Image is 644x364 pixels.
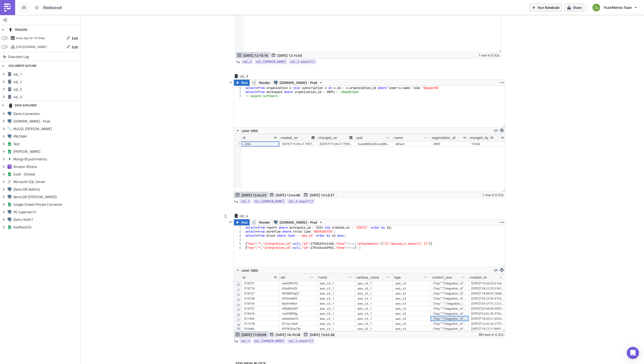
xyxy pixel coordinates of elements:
div: {"key":"","integration_id":null,"id":1751298362688,"show":true} [433,281,466,286]
button: Render [249,80,272,86]
div: aws_s3_1 [320,316,353,321]
div: {"key":"","integration_id":null,"id":1751316516491,"show":true,"attachments":["{{ tableau_1.expor... [433,306,466,311]
span: sql_2 [243,59,252,64]
div: uid [281,274,285,281]
span: Mongo BI pushmetrics [13,157,79,161]
div: JlXqnKDvQV [282,286,315,291]
span: [DATE] 16:10:28 [276,332,300,337]
span: sql_4 [13,95,79,99]
div: 1 row in 0.32s [478,52,500,58]
button: [DATE] 12:44:06 [268,192,302,198]
div: DOCUMENT OUTLINE [9,61,37,70]
div: 3 [234,234,244,238]
div: aws_s3_1 [358,296,390,301]
span: sql_1 [13,72,79,76]
div: [DATE]T20:22:30.515347 [471,296,504,301]
div: aws_s3_1 [358,316,390,321]
span: [DATE] 13:52:28 [310,332,334,337]
img: PushMetrics [4,4,12,12]
span: Limit 1000 [241,268,258,273]
div: 3 [234,94,244,98]
div: 2 [234,90,244,94]
div: [DATE]T15:06:47.795965 [320,141,353,146]
span: sql_3 [241,199,250,204]
div: {"key":"","integration_id":null,"id":1751307778730,"show":true,"attachments":["{{ tableau_1.expor... [433,286,466,291]
img: Avatar [592,3,601,12]
div: content_json [432,274,452,281]
button: Edit [64,34,80,42]
div: aws_s3_1 [320,311,353,316]
div: aws_s3_1 [358,286,390,291]
div: {"key":"","integration_id":null,"id":1754404460903,"show":true} [433,321,466,326]
div: [DATE]T20:37:51.227254 [471,301,504,306]
button: [DATE] 17:05:09 [234,331,268,338]
span: sql_2 [13,79,79,84]
div: aws_s3 [395,286,428,291]
div: 5caedd9bb26643a98bae0ad1451e2309 [358,141,390,146]
span: [DOMAIN_NAME] - Prod [280,80,317,86]
a: sql_[DOMAIN_NAME] [253,339,286,344]
div: aws_s3 [395,311,428,316]
div: default [395,141,428,146]
div: w9oe6J0e76 [282,316,315,321]
div: 4PXjnJw8X5 [282,296,315,301]
span: [DOMAIN_NAME] - Prod [280,219,317,225]
span: Test [13,142,79,146]
div: aws_s3_1 [358,281,390,286]
span: [DATE] 12:15:16 [243,53,268,58]
div: [DATE]T16:35:41.652089 [471,316,504,321]
div: created_on [470,274,487,281]
div: [DATE]T18:22:55.016162 [471,286,504,291]
div: aws_s3_1 [320,306,353,311]
a: sql_[DOMAIN_NAME] [253,199,286,204]
div: aws_s3_1 [320,301,353,306]
span: Microsoft SQL Server [13,179,79,184]
a: sql_3 [239,199,251,204]
div: 19268 [471,141,504,146]
button: [DOMAIN_NAME] - Prod [272,80,325,86]
div: 519757 [244,306,277,311]
div: aws_s3 [395,321,428,326]
a: sql_3.export() [287,199,315,204]
div: 6bo04KBrol [282,301,315,306]
span: sql_3.export() [288,199,313,204]
span: sql_3 [239,74,260,79]
button: [DATE] 13:52:28 [302,331,336,338]
button: Render [249,219,272,225]
div: 1 [234,86,244,90]
span: sql_2.export() [290,59,315,64]
span: [DATE] 12:44:25 [241,192,266,198]
button: PushMetrics Team [589,2,640,13]
div: aws_s3_1 [358,311,390,316]
span: [DATE] 12:14:03 [277,53,302,58]
span: Demo Test01 [13,217,79,222]
div: [DATE]T19:58:53.183809 [471,291,504,296]
div: aws_s3_1 [320,326,353,331]
span: Kaufland GS [13,225,79,229]
div: [DATE]T14:34:34.477595 [471,321,504,326]
div: every day for 10 times [16,34,45,42]
span: sql_[DOMAIN_NAME] [254,199,284,204]
button: [DOMAIN_NAME] - Prod [272,219,325,225]
div: type [394,274,401,281]
button: [DATE] 12:44:25 [234,192,268,198]
div: aws_s3 [395,291,428,296]
div: DATA EXPLORER [9,101,37,110]
div: {"key":"","integration_id":null,"id":1751314950502,"show":true,"attachments":["{{ tableau_1.expor... [433,296,466,301]
div: {"key":"","integration_id":null,"id":1751313533171,"show":true,"attachments":["{{ tableau_4.expor... [433,291,466,296]
div: organization_id [432,134,455,141]
span: Zsolt - GSheet [13,172,79,176]
div: [DATE]T19:27:21.965124 [471,326,504,331]
div: uuid [356,134,362,141]
span: Execution Log [8,52,29,61]
div: aws_s3 [395,306,428,311]
div: 519727 [244,291,277,296]
span: sql_4.export() [288,339,313,344]
button: Limit 1000 [234,267,260,273]
div: 519738 [244,296,277,301]
span: Redwood [43,5,63,10]
span: sql_4 [239,213,260,218]
button: [DATE] 16:10:28 [268,331,302,338]
div: 4ro6Y8RlQg [282,311,315,316]
div: 2 [234,230,244,234]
